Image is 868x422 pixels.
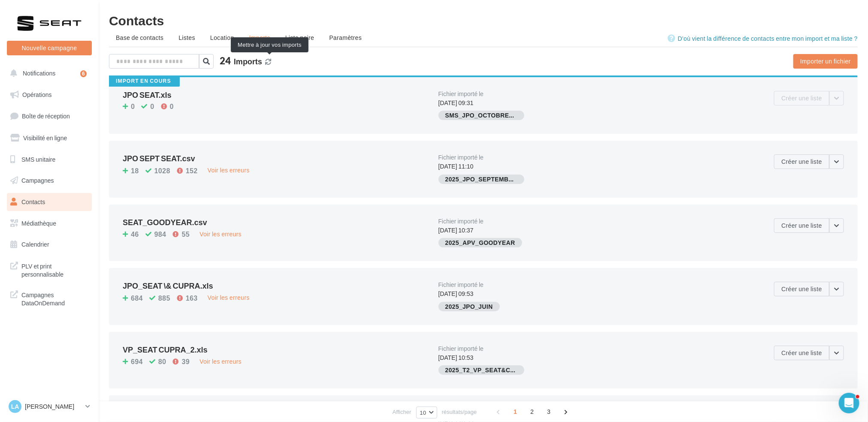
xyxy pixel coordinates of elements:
[508,405,522,419] span: 1
[182,231,190,238] span: 55
[123,154,432,162] div: JPO SEPT SEAT.csv
[123,218,432,226] div: SEAT_GOODYEAR.csv
[196,229,245,239] div: Voir les erreurs
[5,235,94,253] a: Calendrier
[109,14,858,27] h1: Contacts
[439,154,754,160] div: Fichier importé le
[220,56,231,66] span: 24
[178,34,195,41] span: Listes
[154,167,170,174] span: 1028
[525,405,539,419] span: 2
[204,293,253,302] div: Voir les erreurs
[5,129,94,147] a: Visibilité en ligne
[393,408,411,416] span: Afficher
[196,357,245,366] div: Voir les erreurs
[23,69,55,77] span: Notifications
[170,103,174,110] span: 0
[5,151,94,169] a: SMS unitaire
[416,407,437,419] button: 10
[11,402,19,411] span: La
[439,91,754,97] div: Fichier importé le
[439,218,754,235] div: [DATE] 10:37
[21,220,56,227] span: Médiathèque
[5,86,94,104] a: Opérations
[439,302,500,311] div: 2025_JPO_JUIN
[158,358,166,365] span: 80
[210,34,234,41] span: Location
[182,358,190,365] span: 39
[439,238,522,247] div: 2025_APV_GOODYEAR
[21,241,49,248] span: Calendrier
[7,41,92,55] button: Nouvelle campagne
[439,175,524,184] div: 2025_JPO_SEPTEMBRE
[439,111,524,120] div: SMS_JPO_OCTOBRE_2025
[150,103,154,110] span: 0
[285,34,315,41] span: Liste noire
[5,286,94,311] a: Campagnes DataOnDemand
[116,34,163,41] span: Base de contacts
[23,134,67,142] span: Visibilité en ligne
[131,103,135,110] span: 0
[21,177,54,184] span: Campagnes
[5,214,94,232] a: Médiathèque
[22,91,51,98] span: Opérations
[80,70,87,77] div: 6
[25,402,82,411] p: [PERSON_NAME]
[21,198,45,205] span: Contacts
[186,295,198,301] span: 163
[22,112,70,120] span: Boîte de réception
[542,405,556,419] span: 3
[123,282,432,289] div: JPO_SEAT \& CUPRA.xls
[774,282,829,296] button: Créer une liste
[420,409,426,416] span: 10
[5,257,94,282] a: PLV et print personnalisable
[186,167,198,174] span: 152
[793,54,858,69] button: Importer un fichier
[204,166,253,175] div: Voir les erreurs
[439,218,754,224] div: Fichier importé le
[131,295,143,301] span: 684
[5,64,90,82] button: Notifications 6
[439,282,754,288] div: Fichier importé le
[668,33,858,44] a: D'où vient la différence de contacts entre mon import et ma liste ?
[439,91,754,107] div: [DATE] 09:31
[774,346,829,360] button: Créer une liste
[154,231,166,238] span: 984
[123,346,432,353] div: VP_SEAT CUPRA_2.xls
[5,107,94,125] a: Boîte de réception
[439,154,754,171] div: [DATE] 11:10
[21,260,88,279] span: PLV et print personnalisable
[21,155,55,163] span: SMS unitaire
[131,231,139,238] span: 46
[329,34,362,41] span: Paramètres
[5,193,94,211] a: Contacts
[439,282,754,298] div: [DATE] 09:53
[123,91,432,99] div: JPO SEAT.xls
[442,408,477,416] span: résultats/page
[131,167,139,174] span: 18
[231,37,308,52] div: Mettre à jour vos imports
[439,365,524,375] div: 2025_T2_VP_SEAT&CUPRA_RELANCE
[774,91,829,105] button: Créer une liste
[116,78,171,84] div: Import en cours
[439,346,754,352] div: Fichier importé le
[839,393,859,413] iframe: Intercom live chat
[439,346,754,362] div: [DATE] 10:53
[234,57,262,66] span: Imports
[7,398,92,415] a: La [PERSON_NAME]
[21,289,88,307] span: Campagnes DataOnDemand
[774,218,829,233] button: Créer une liste
[131,358,143,365] span: 694
[774,154,829,169] button: Créer une liste
[5,172,94,190] a: Campagnes
[158,295,170,301] span: 885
